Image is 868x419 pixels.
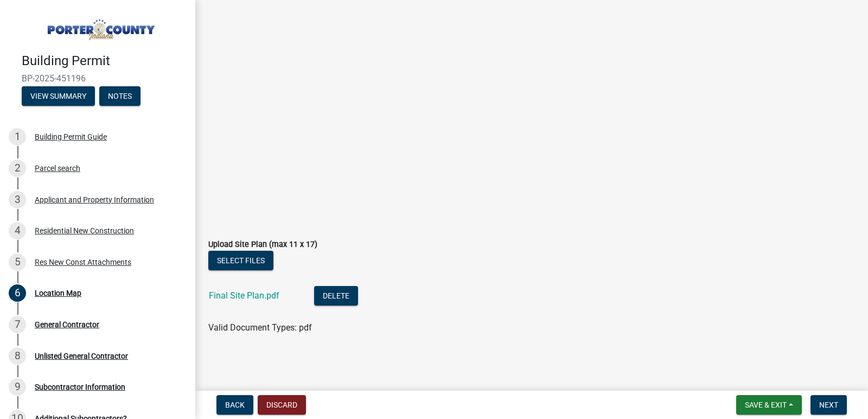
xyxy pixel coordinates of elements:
[9,222,26,239] div: 4
[258,395,306,415] button: Discard
[35,196,154,204] div: Applicant and Property Information
[35,227,134,234] div: Residential New Construction
[35,133,107,141] div: Building Permit Guide
[22,53,187,69] h4: Building Permit
[35,321,99,328] div: General Contractor
[35,352,128,360] div: Unlisted General Contractor
[35,383,125,391] div: Subcontractor Information
[208,251,273,270] button: Select files
[9,191,26,208] div: 3
[9,160,26,177] div: 2
[208,322,312,333] span: Valid Document Types: pdf
[35,258,131,266] div: Res New Const Attachments
[99,92,141,101] wm-modal-confirm: Notes
[208,241,317,249] label: Upload Site Plan (max 11 x 17)
[22,86,95,106] button: View Summary
[9,253,26,271] div: 5
[225,401,245,409] span: Back
[745,401,787,409] span: Save & Exit
[9,378,26,396] div: 9
[9,284,26,302] div: 6
[35,164,80,172] div: Parcel search
[810,395,847,415] button: Next
[216,395,253,415] button: Back
[22,73,174,84] span: BP-2025-451196
[22,11,178,42] img: Porter County, Indiana
[209,290,279,301] a: Final Site Plan.pdf
[819,401,838,409] span: Next
[22,92,95,101] wm-modal-confirm: Summary
[9,128,26,145] div: 1
[9,347,26,365] div: 8
[314,286,358,306] button: Delete
[314,291,358,302] wm-modal-confirm: Delete Document
[736,395,802,415] button: Save & Exit
[35,289,81,297] div: Location Map
[99,86,141,106] button: Notes
[9,316,26,333] div: 7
